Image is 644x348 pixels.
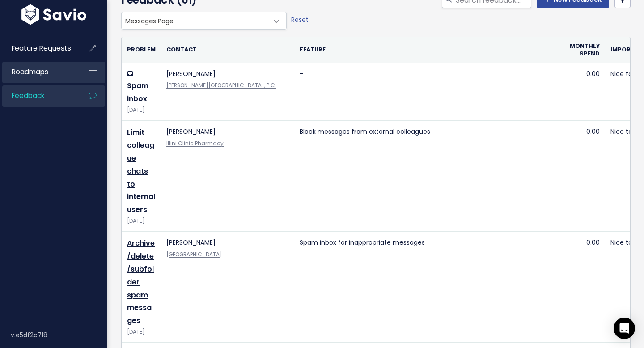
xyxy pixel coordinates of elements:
[2,85,74,106] a: Feedback
[127,327,156,337] div: [DATE]
[166,127,216,136] a: [PERSON_NAME]
[614,318,635,339] div: Open Intercom Messenger
[127,216,156,226] div: [DATE]
[564,232,605,343] td: 0.00
[300,127,430,136] a: Block messages from external colleagues
[19,4,89,25] img: logo-white.9d6f32f41409.svg
[127,81,148,104] a: Spam inbox
[2,38,74,59] a: Feature Requests
[564,37,605,63] th: Monthly spend
[564,63,605,121] td: 0.00
[166,140,224,147] a: Illini Clinic Pharmacy
[12,67,48,76] span: Roadmaps
[300,238,425,247] a: Spam inbox for inappropriate messages
[166,69,216,78] a: [PERSON_NAME]
[291,15,309,24] a: Reset
[2,62,74,82] a: Roadmaps
[121,12,287,30] span: Messages Page
[166,238,216,247] a: [PERSON_NAME]
[122,37,161,63] th: Problem
[161,37,294,63] th: Contact
[564,121,605,232] td: 0.00
[122,12,268,29] span: Messages Page
[11,323,107,347] div: v.e5df2c718
[294,63,564,121] td: -
[12,43,71,53] span: Feature Requests
[127,127,155,215] a: Limit colleague chats to internal users
[127,238,155,326] a: Archive/delete/subfolder spam messages
[127,106,156,115] div: [DATE]
[166,251,222,258] a: [GEOGRAPHIC_DATA]
[166,82,276,89] a: [PERSON_NAME][GEOGRAPHIC_DATA], P.C.
[294,37,564,63] th: Feature
[12,91,44,100] span: Feedback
